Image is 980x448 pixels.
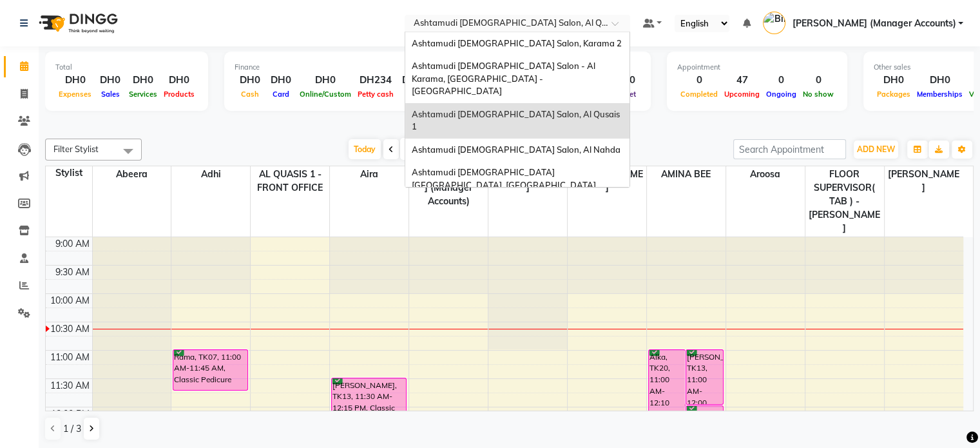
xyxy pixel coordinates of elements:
img: logo [33,5,121,41]
div: DH0 [95,73,126,88]
div: Appointment [677,62,837,73]
span: Ongoing [763,90,800,99]
ng-dropdown-panel: Options list [405,32,630,188]
span: [PERSON_NAME] [885,166,963,196]
span: Products [160,90,198,99]
span: Memberships [914,90,966,99]
span: Due [403,90,423,99]
div: [PERSON_NAME], TK13, 11:30 AM-12:15 PM, Classic Pedicure [332,378,406,418]
div: DH0 [874,73,914,88]
span: Ashtamudi [DEMOGRAPHIC_DATA] Salon, Al Qusais 1 [412,109,622,132]
div: 10:30 AM [48,322,92,336]
span: Cash [238,90,262,99]
span: Abeera [93,166,171,182]
div: DH0 [914,73,966,88]
div: 11:00 AM [48,351,92,364]
div: 0 [763,73,800,88]
span: Adhi [171,166,250,182]
div: [PERSON_NAME], TK13, 12:00 PM-12:20 PM, Eyebrow Threading [686,406,722,423]
span: Ashtamudi [DEMOGRAPHIC_DATA] Salon, Karama 2 [412,38,622,48]
span: Expenses [55,90,95,99]
span: Online/Custom [296,90,354,99]
span: Aira [330,166,408,182]
div: Finance [235,62,428,73]
span: Petty cash [354,90,397,99]
div: Total [55,62,198,73]
span: AL QUASIS 1 - FRONT OFFICE [251,166,329,196]
span: ADD NEW [857,144,895,154]
div: Alka, TK20, 11:00 AM-12:10 PM, Roots Color - Schwarzkopf/L’Oréal [649,350,685,414]
div: 11:30 AM [48,379,92,393]
span: Ashtamudi [DEMOGRAPHIC_DATA] Salon - Al Karama, [GEOGRAPHIC_DATA] -[GEOGRAPHIC_DATA] [412,61,597,96]
span: Upcoming [721,90,763,99]
div: [PERSON_NAME], TK13, 11:00 AM-12:00 PM, Creative Hair Cut [686,350,722,404]
div: 0 [677,73,721,88]
div: 0 [800,73,837,88]
span: Today [349,139,381,159]
span: Packages [874,90,914,99]
span: No show [800,90,837,99]
span: Card [269,90,293,99]
span: [PERSON_NAME] (Manager Accounts) [792,17,956,30]
span: Aroosa [726,166,805,182]
div: 10:00 AM [48,294,92,307]
div: 9:00 AM [53,237,92,251]
span: AMINA BEE [647,166,725,182]
div: DH0 [265,73,296,88]
span: Sales [98,90,123,99]
span: Filter Stylist [53,144,99,154]
span: Ashtamudi [DEMOGRAPHIC_DATA] [GEOGRAPHIC_DATA], [GEOGRAPHIC_DATA] [412,167,596,190]
span: FLOOR SUPERVISOR( TAB ) -[PERSON_NAME] [805,166,884,237]
div: DH0 [126,73,160,88]
div: DH0 [397,73,428,88]
div: DH234 [354,73,397,88]
div: 47 [721,73,763,88]
span: Ashtamudi [DEMOGRAPHIC_DATA] Salon, Al Nahda [412,144,620,155]
div: DH0 [55,73,95,88]
span: Services [126,90,160,99]
div: Rama, TK07, 11:00 AM-11:45 AM, Classic Pedicure [173,350,247,390]
div: DH0 [160,73,198,88]
button: ADD NEW [854,141,898,159]
input: Search Appointment [733,139,846,159]
span: 1 / 3 [63,422,81,436]
div: 12:00 PM [48,407,92,421]
div: DH0 [235,73,265,88]
img: Bindu (Manager Accounts) [763,12,785,34]
div: DH0 [296,73,354,88]
span: Completed [677,90,721,99]
span: [PERSON_NAME] (Manager Accounts) [409,166,488,209]
div: 9:30 AM [53,266,92,279]
div: Stylist [46,166,92,180]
